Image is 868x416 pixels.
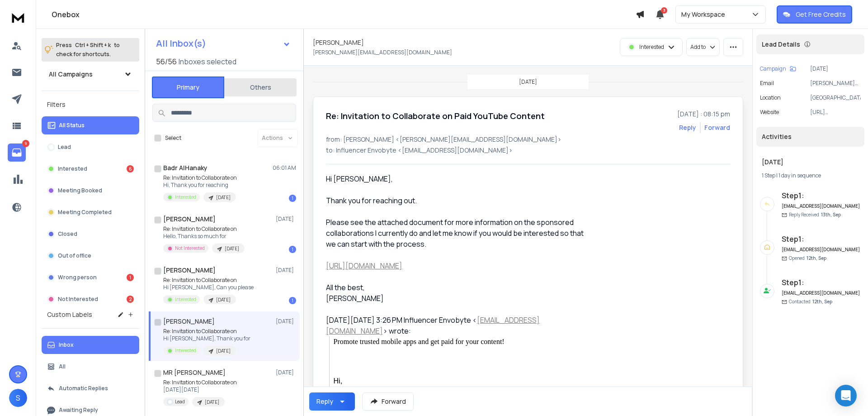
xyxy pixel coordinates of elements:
[127,296,134,303] div: 2
[59,122,85,129] p: All Status
[782,290,861,296] h6: [EMAIL_ADDRESS][DOMAIN_NAME]
[58,209,112,216] p: Meeting Completed
[58,143,71,151] p: Lead
[42,65,139,83] button: All Campaigns
[782,277,861,288] h6: Step 1 :
[326,110,545,122] h1: Re: Invitation to Collaborate on Paid YouTube Content
[127,274,134,281] div: 1
[58,187,102,194] p: Meeting Booked
[807,255,826,261] span: 12th, Sep
[313,38,364,47] h1: [PERSON_NAME]
[789,298,832,305] p: Contacted
[42,358,139,376] button: All
[661,7,667,14] span: 3
[163,368,226,377] h1: MR [PERSON_NAME]
[224,77,297,97] button: Others
[313,49,452,56] p: [PERSON_NAME][EMAIL_ADDRESS][DOMAIN_NAME]
[74,40,112,50] span: Ctrl + Shift + k
[289,297,296,304] div: 1
[163,163,208,172] h1: Badr AlHanaky
[326,135,730,144] p: from: [PERSON_NAME] <[PERSON_NAME][EMAIL_ADDRESS][DOMAIN_NAME]>
[42,225,139,243] button: Closed
[127,165,134,172] div: 6
[216,296,231,303] p: [DATE]
[225,245,239,252] p: [DATE]
[175,296,196,303] p: Interested
[163,233,245,240] p: Hello, Thanks so much for
[42,182,139,200] button: Meeting Booked
[760,65,796,72] button: Campaign
[326,315,590,336] div: [DATE][DATE] 3:26 PM Influencer Envobyte < > wrote:
[276,369,296,376] p: [DATE]
[216,348,231,354] p: [DATE]
[163,266,216,275] h1: [PERSON_NAME]
[42,336,139,354] button: Inbox
[760,109,779,116] p: website
[276,267,296,274] p: [DATE]
[789,255,826,262] p: Opened
[677,110,730,119] p: [DATE] : 08:15 pm
[316,397,333,406] div: Reply
[778,172,821,179] span: 1 day in sequence
[782,190,861,201] h6: Step 1 :
[52,9,636,20] h1: Onebox
[756,127,864,147] div: Activities
[205,399,219,406] p: [DATE]
[326,146,730,155] p: to: Influencer Envobyte <[EMAIL_ADDRESS][DOMAIN_NAME]>
[782,203,861,210] h6: [EMAIL_ADDRESS][DOMAIN_NAME]
[163,335,250,342] p: Hi [PERSON_NAME], Thank you for
[835,385,857,406] div: Open Intercom Messenger
[762,40,800,49] p: Lead Details
[47,310,92,319] h3: Custom Labels
[175,194,196,201] p: Interested
[9,389,27,407] button: S
[58,230,77,238] p: Closed
[276,215,296,223] p: [DATE]
[821,211,841,218] span: 13th, Sep
[42,379,139,397] button: Automatic Replies
[679,123,696,132] button: Reply
[810,109,861,116] p: [URL][DOMAIN_NAME]
[22,140,29,147] p: 9
[289,195,296,202] div: 1
[704,123,730,132] div: Forward
[179,56,236,67] h3: Inboxes selected
[42,116,139,134] button: All Status
[9,9,27,26] img: logo
[362,392,414,411] button: Forward
[42,290,139,308] button: Not Interested2
[49,70,93,79] h1: All Campaigns
[326,261,402,271] a: [URL][DOMAIN_NAME]
[760,80,774,87] p: Email
[58,165,87,172] p: Interested
[152,77,224,98] button: Primary
[810,94,861,101] p: [GEOGRAPHIC_DATA]
[163,174,237,182] p: Re: Invitation to Collaborate on
[639,43,664,51] p: Interested
[59,406,98,414] p: Awaiting Reply
[42,98,139,111] h3: Filters
[59,363,66,370] p: All
[163,328,250,335] p: Re: Invitation to Collaborate on
[175,398,185,405] p: Lead
[163,215,216,224] h1: [PERSON_NAME]
[58,274,97,281] p: Wrong person
[782,234,861,244] h6: Step 1 :
[42,138,139,156] button: Lead
[163,317,215,326] h1: [PERSON_NAME]
[8,143,26,162] a: 9
[163,225,245,233] p: Re: Invitation to Collaborate on
[163,386,237,393] p: [DATE][DATE]
[796,10,846,19] p: Get Free Credits
[273,164,296,172] p: 06:01 AM
[42,160,139,178] button: Interested6
[175,245,205,252] p: Not Interested
[276,318,296,325] p: [DATE]
[762,158,859,167] h1: [DATE]
[334,338,505,345] span: Promote trusted mobile apps and get paid for your content!
[59,385,108,392] p: Automatic Replies
[149,34,298,53] button: All Inbox(s)
[810,80,861,87] p: [PERSON_NAME][EMAIL_ADDRESS][DOMAIN_NAME]
[782,246,861,253] h6: [EMAIL_ADDRESS][DOMAIN_NAME]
